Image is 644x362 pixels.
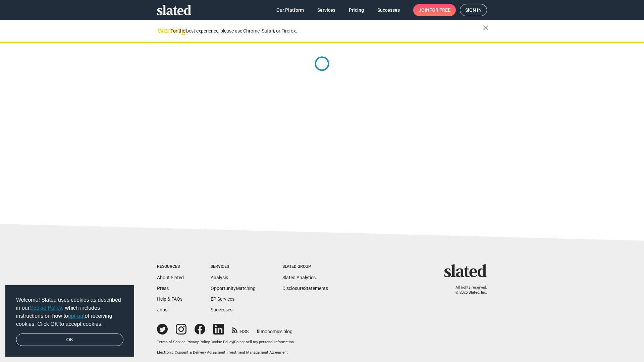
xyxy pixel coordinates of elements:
[30,305,62,311] a: Cookie Policy
[282,286,328,291] a: DisclosureStatements
[413,4,456,16] a: Joinfor free
[185,340,186,344] span: |
[211,275,228,280] a: Analysis
[186,340,210,344] a: Privacy Policy
[5,285,134,357] div: cookieconsent
[211,340,233,344] a: Cookie Policy
[157,340,185,344] a: Terms of Service
[465,4,482,16] span: Sign in
[257,323,292,335] a: filmonomics blog
[211,286,256,291] a: OpportunityMatching
[225,350,226,355] span: |
[343,4,369,16] a: Pricing
[226,350,288,355] a: Investment Management Agreement
[234,340,294,345] button: Do not sell my personal information
[157,296,182,302] a: Help & FAQs
[157,350,225,355] a: Electronic Consent & Delivery Agreement
[157,307,167,312] a: Jobs
[257,329,265,334] span: film
[157,286,169,291] a: Press
[233,340,234,344] span: |
[482,24,490,32] mat-icon: close
[282,275,316,280] a: Slated Analytics
[460,4,487,16] a: Sign in
[210,340,211,344] span: |
[211,307,232,312] a: Successes
[157,275,184,280] a: About Slated
[16,334,123,346] a: dismiss cookie message
[312,4,341,16] a: Services
[211,296,234,302] a: EP Services
[349,4,364,16] span: Pricing
[157,264,184,269] div: Resources
[377,4,400,16] span: Successes
[232,324,249,335] a: RSS
[16,296,123,328] span: Welcome! Slated uses cookies as described in our , which includes instructions on how to of recei...
[372,4,405,16] a: Successes
[317,4,335,16] span: Services
[276,4,304,16] span: Our Platform
[448,285,487,295] p: All rights reserved. © 2025 Slated, Inc.
[282,264,328,269] div: Slated Group
[429,4,450,16] span: for free
[170,26,483,36] div: For the best experience, please use Chrome, Safari, or Firefox.
[271,4,309,16] a: Our Platform
[68,313,85,319] a: opt-out
[419,4,450,16] span: Join
[158,26,166,35] mat-icon: warning
[211,264,256,269] div: Services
